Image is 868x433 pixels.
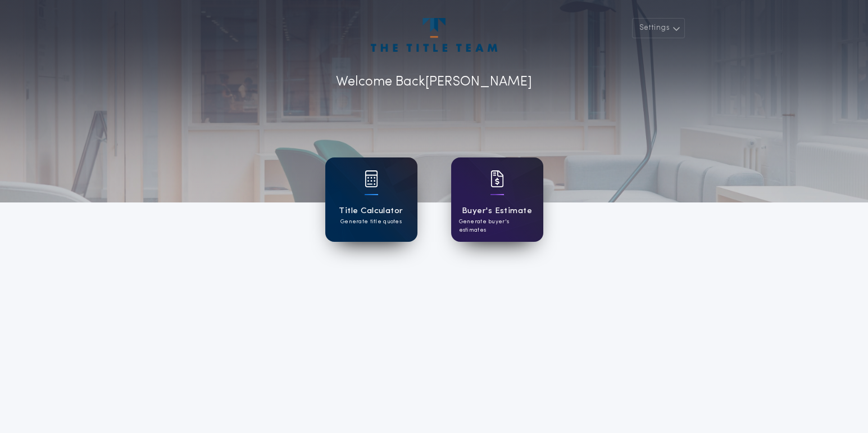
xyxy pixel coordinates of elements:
[340,218,402,226] p: Generate title quotes
[490,170,504,187] img: card icon
[325,157,417,242] a: card iconTitle CalculatorGenerate title quotes
[371,18,497,52] img: account-logo
[339,205,403,218] h1: Title Calculator
[365,170,378,187] img: card icon
[336,72,532,92] p: Welcome Back [PERSON_NAME]
[459,218,535,234] p: Generate buyer's estimates
[451,157,543,242] a: card iconBuyer's EstimateGenerate buyer's estimates
[632,18,685,38] button: Settings
[462,205,532,218] h1: Buyer's Estimate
